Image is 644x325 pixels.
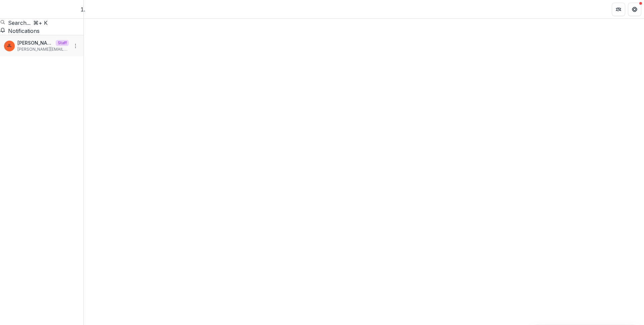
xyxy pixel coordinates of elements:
[56,40,69,46] p: Staff
[8,28,40,34] span: Notifications
[7,44,12,48] div: Jeanne Locker
[17,39,53,46] p: [PERSON_NAME]
[71,42,79,50] button: More
[33,19,48,27] div: ⌘ + K
[612,3,625,16] button: Partners
[628,3,641,16] button: Get Help
[8,19,31,26] span: Search...
[87,5,110,13] nav: breadcrumb
[17,46,69,52] p: [PERSON_NAME][EMAIL_ADDRESS][DOMAIN_NAME]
